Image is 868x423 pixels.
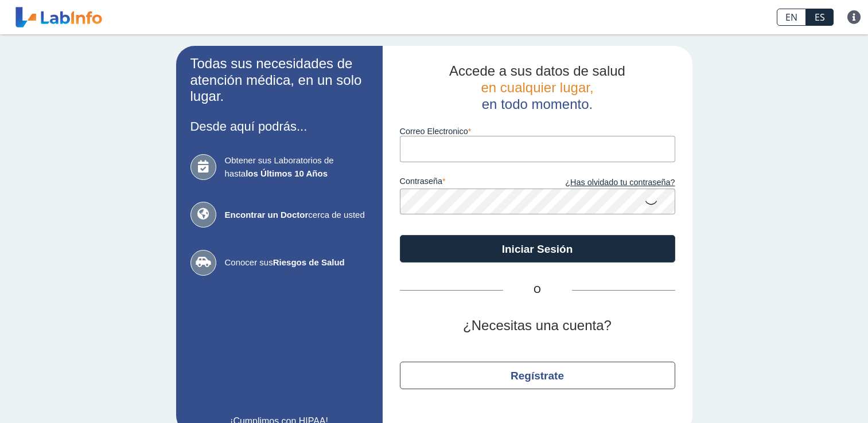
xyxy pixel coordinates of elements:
span: en todo momento. [482,96,593,112]
button: Iniciar Sesión [400,235,675,263]
button: Regístrate [400,362,675,389]
label: contraseña [400,177,538,189]
h2: ¿Necesitas una cuenta? [400,318,675,334]
a: ES [806,9,834,26]
span: Conocer sus [225,256,368,269]
a: EN [777,9,806,26]
span: O [503,283,572,297]
iframe: Help widget launcher [766,378,855,410]
b: Riesgos de Salud [273,257,345,267]
a: ¿Has olvidado tu contraseña? [538,177,675,189]
b: los Últimos 10 Años [246,169,328,178]
h2: Todas sus necesidades de atención médica, en un solo lugar. [190,56,368,105]
span: Obtener sus Laboratorios de hasta [225,154,368,180]
span: Accede a sus datos de salud [449,63,625,79]
b: Encontrar un Doctor [225,210,309,220]
span: en cualquier lugar, [481,80,593,95]
h3: Desde aquí podrás... [190,119,368,134]
span: cerca de usted [225,209,368,222]
label: Correo Electronico [400,127,675,136]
